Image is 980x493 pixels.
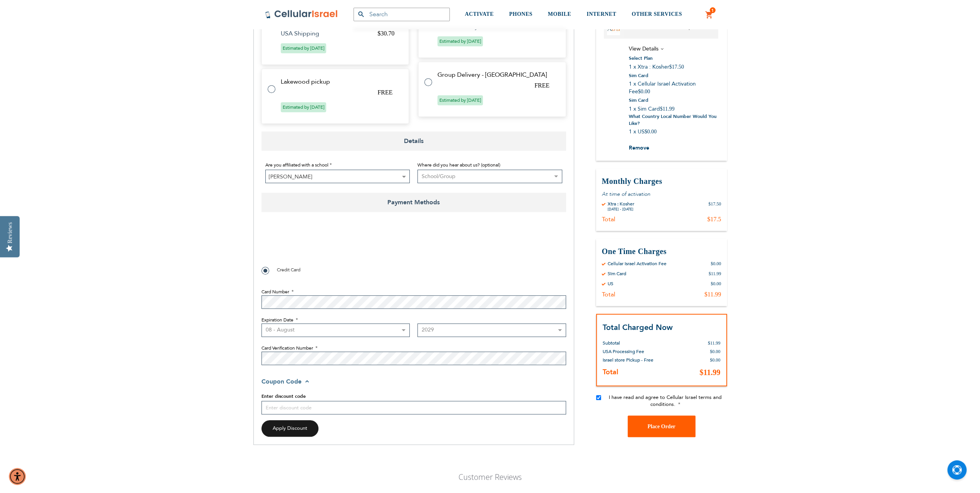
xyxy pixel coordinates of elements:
td: Group Delivery - [GEOGRAPHIC_DATA] [437,71,556,78]
a: Xtra : Kosher [629,23,663,35]
div: $11.99 [704,291,721,298]
td: 2 business days [437,23,525,30]
span: Israel store Pickup - Free [603,357,653,363]
span: Payment Methods [261,193,566,212]
span: $29.49 [687,23,707,31]
span: Remove [629,144,649,151]
span: Estimated by [DATE] [281,43,326,53]
div: $0.00 [711,281,721,287]
a: 1 [705,10,714,20]
dd: 1 x Xtra : Kosher [629,63,718,71]
span: $15.00 [534,23,551,30]
p: At time of activation [602,190,721,198]
h3: Monthly Charges [602,176,721,187]
div: $17.50 [709,201,721,212]
div: [DATE] - [DATE] [608,207,634,212]
span: Coupon Code [261,377,302,386]
div: Total [602,291,615,298]
span: $0.00 [645,129,657,135]
div: Cellular Israel Activation Fee [608,261,667,267]
td: USA Shipping [281,30,368,37]
div: $0.00 [711,261,721,267]
span: Estimated by [DATE] [281,102,326,112]
span: Estimated by [DATE] [437,36,483,46]
div: Sim Card [608,271,626,277]
span: Place Order [647,424,675,429]
div: US [608,281,613,287]
div: Accessibility Menu [9,468,26,485]
dt: Sim Card [629,72,648,79]
strong: Total [603,367,618,377]
div: $11.99 [709,271,721,277]
input: Enter discount code [261,401,566,414]
div: $17.5 [707,215,721,223]
span: OTHER SERVICES [632,11,682,17]
dt: What country local Number would you like? [629,113,718,127]
span: Kinyan Hatorah [265,170,410,183]
strong: Total Charged Now [603,322,673,333]
th: Subtotal [603,333,663,347]
span: $11.99 [700,368,720,377]
span: Credit Card [277,267,300,273]
span: Expiration Date [261,317,293,323]
input: Search [353,8,450,21]
span: Kinyan Hatorah [266,170,410,183]
span: View Details [629,45,658,52]
span: 1 [711,7,714,13]
span: $11.99 [708,340,720,346]
span: $11.99 [660,106,675,112]
span: Apply Discount [273,425,307,432]
span: I have read and agree to Cellular Israel terms and conditions. [609,394,722,408]
dt: Sim card [629,97,648,104]
span: USA Processing Fee [603,348,644,355]
span: $17.50 [669,64,684,70]
div: Reviews [7,222,13,243]
span: PHONES [509,11,533,17]
dd: 1 x Cellular Israel Activation Fee [629,80,718,96]
span: Estimated by [DATE] [437,95,483,105]
span: $0.00 [710,349,720,354]
span: $30.70 [377,30,394,37]
span: FREE [534,82,549,89]
button: Apply Discount [261,420,318,437]
span: Card Number [261,289,289,295]
dt: select plan [629,55,653,62]
span: ACTIVATE [465,11,494,17]
iframe: reCAPTCHA [261,229,379,259]
td: Lakewood pickup [281,78,400,85]
div: Total [602,215,615,223]
h3: One Time Charges [602,246,721,257]
span: INTERNET [586,11,616,17]
span: MOBILE [548,11,571,17]
p: Customer Reviews [414,472,566,482]
span: Where did you hear about us? (optional) [417,162,500,168]
span: $0.00 [638,89,650,94]
button: Place Order [628,416,695,437]
dd: 1 x US [629,128,718,136]
span: Are you affiliated with a school [265,162,328,168]
dd: 1 x Sim Card [629,105,718,113]
span: $0.00 [710,357,720,363]
span: Card Verification Number [261,345,313,351]
div: Xtra : Kosher [608,201,634,207]
span: FREE [377,89,392,96]
img: Cellular Israel Logo [265,10,338,19]
span: Details [261,131,566,151]
span: Enter discount code [261,393,306,399]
